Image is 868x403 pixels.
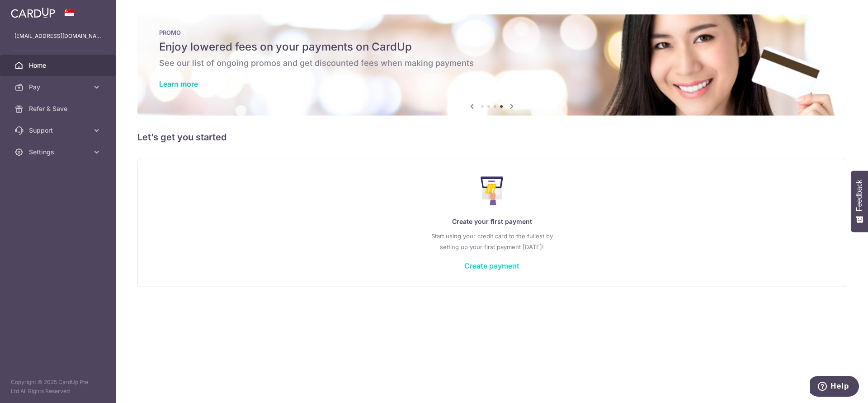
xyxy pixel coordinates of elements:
span: Pay [29,83,89,92]
a: Learn more [159,79,198,88]
p: Start using your credit card to the fullest by setting up your first payment [DATE]! [156,231,828,252]
span: Home [29,61,89,70]
img: Make Payment [481,176,504,205]
h6: See our list of ongoing promos and get discounted fees when making payments [159,58,825,69]
h5: Enjoy lowered fees on your payments on CardUp [159,40,825,54]
p: Create your first payment [156,216,828,227]
button: Feedback - Show survey [851,171,868,232]
span: Refer & Save [29,104,89,113]
p: PROMO [159,29,825,36]
span: Settings [29,148,89,157]
iframe: Opens a widget where you can find more information [810,376,859,398]
span: Feedback [855,180,863,211]
img: Latest Promos banner [137,14,846,116]
span: Support [29,126,89,135]
h5: Let’s get you started [137,130,846,144]
a: Create payment [464,261,519,270]
p: [EMAIL_ADDRESS][DOMAIN_NAME] [14,32,101,41]
img: CardUp [11,7,55,18]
